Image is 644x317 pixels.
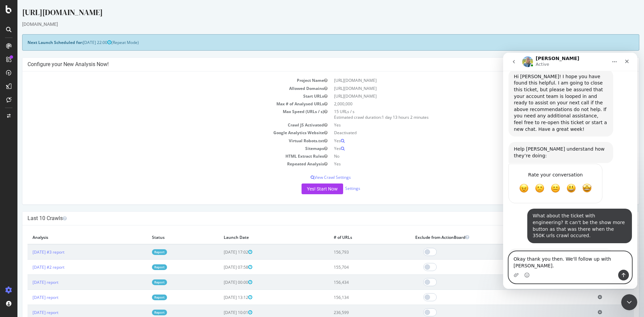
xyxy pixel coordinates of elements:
span: [DATE] 10:01 [206,310,235,315]
div: [URL][DOMAIN_NAME] [5,7,622,21]
td: No [313,152,616,160]
td: 155,704 [311,260,392,275]
td: Start URLs [10,92,313,100]
td: Repeated Analysis [10,160,313,168]
span: [DATE] 07:58 [206,264,235,270]
td: Crawl JS Activated [10,121,313,129]
span: [DATE] 17:02 [206,249,235,255]
td: Virtual Robots.txt [10,137,313,145]
td: [URL][DOMAIN_NAME] [313,85,616,92]
button: Send a message… [115,217,126,228]
td: Yes [313,121,616,129]
td: Yes [313,145,616,152]
a: Settings [328,186,343,191]
td: Yes [313,137,616,145]
div: [DOMAIN_NAME] [5,21,622,28]
a: Report [135,264,150,270]
td: Max # of Analysed URLs [10,100,313,108]
th: Exclude from ActionBoard [393,230,576,244]
iframe: Intercom live chat [621,294,637,310]
strong: Next Launch Scheduled for: [10,40,65,45]
td: 156,793 [311,244,392,260]
a: [DATE] #3 report [15,249,47,255]
td: Project Name [10,76,313,84]
a: [DATE] #2 report [15,264,47,270]
span: [DATE] 13:12 [206,295,235,300]
div: Meghan says… [5,196,129,304]
span: [DATE] 22:00 [65,40,94,45]
button: Emoji picker [21,220,26,225]
td: Google Analytics Website [10,129,313,137]
td: HTML Extract Rules [10,152,313,160]
button: Yes! Start Now [284,183,326,194]
td: 156,434 [311,275,392,290]
a: Report [135,279,150,285]
td: 156,134 [311,290,392,305]
th: Status [129,230,201,244]
p: View Crawl Settings [10,174,616,180]
th: Launch Date [201,230,311,244]
td: [URL][DOMAIN_NAME] [313,76,616,84]
iframe: Intercom live chat [503,53,637,289]
td: Max Speed (URLs / s) [10,108,313,121]
a: [DATE] report [15,295,41,300]
td: Yes [313,160,616,168]
a: [DATE] report [15,310,41,315]
h4: Last 10 Crawls [10,215,616,222]
td: 2,000,000 [313,100,616,108]
span: [DATE] 00:00 [206,279,235,285]
a: [DATE] report [15,279,41,285]
a: Report [135,249,150,255]
a: Report [135,310,150,315]
a: Report [135,295,150,300]
h4: Configure your New Analysis Now! [10,61,616,68]
div: Apologies for the confusion! Your SEO Success Manager, [PERSON_NAME], has submitted that ticket a... [5,196,110,289]
td: Deactivated [313,129,616,137]
td: 15 URLs / s Estimated crawl duration: [313,108,616,121]
td: [URL][DOMAIN_NAME] [313,92,616,100]
textarea: Message… [6,199,128,217]
th: Analysis [10,230,129,244]
span: 1 day 13 hours 2 minutes [364,114,411,120]
th: # of URLs [311,230,392,244]
td: Allowed Domains [10,85,313,92]
td: Sitemaps [10,145,313,152]
div: (Repeat Mode) [5,34,622,51]
button: Upload attachment [10,220,16,225]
